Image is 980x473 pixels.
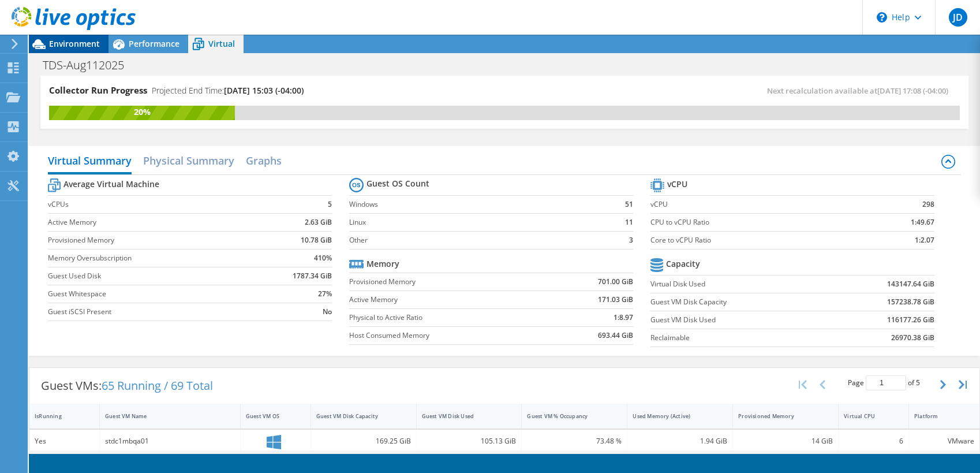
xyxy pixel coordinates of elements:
div: Platform [914,412,960,420]
div: Guest VM Disk Used [422,412,503,420]
div: Guest VM OS [246,412,291,420]
label: Active Memory [48,217,258,228]
div: Guest VM Disk Capacity [316,412,397,420]
h2: Physical Summary [143,149,234,172]
label: vCPU [650,199,860,210]
span: Next recalculation available at [767,85,954,96]
div: 20% [49,106,235,118]
b: 143147.64 GiB [887,278,934,290]
div: Guest VM Name [105,412,221,420]
label: vCPUs [48,199,258,210]
span: 5 [916,378,920,388]
div: IsRunning [35,412,80,420]
input: jump to page [866,375,906,390]
b: 11 [625,217,633,228]
b: 1:8.97 [614,312,633,323]
div: 6 [844,435,903,448]
span: [DATE] 17:08 (-04:00) [877,85,948,96]
label: Guest VM Disk Used [650,314,831,326]
label: Provisioned Memory [48,234,258,246]
b: 26970.38 GiB [891,332,934,344]
label: Guest iSCSI Present [48,306,258,318]
b: 1:2.07 [915,234,934,246]
label: CPU to vCPU Ratio [650,217,860,228]
b: Capacity [666,258,700,270]
b: Memory [366,258,399,270]
label: Other [349,234,607,246]
b: 5 [328,199,332,210]
b: 1:49.67 [911,217,934,228]
span: Page of [848,375,920,390]
label: Core to vCPU Ratio [650,234,860,246]
div: Guest VMs: [29,368,225,404]
b: 298 [922,199,934,210]
b: Guest OS Count [366,178,429,189]
div: 105.13 GiB [422,435,517,448]
span: Environment [49,38,100,49]
b: 157238.78 GiB [887,296,934,308]
div: 73.48 % [527,435,622,448]
h2: Graphs [246,149,282,172]
label: Host Consumed Memory [349,330,551,341]
svg: \n [877,12,887,23]
div: Used Memory (Active) [633,412,713,420]
b: vCPU [667,178,687,190]
label: Guest VM Disk Capacity [650,296,831,308]
div: 14 GiB [738,435,833,448]
b: 3 [629,234,633,246]
h1: TDS-Aug112025 [38,59,142,72]
b: 2.63 GiB [305,217,332,228]
label: Active Memory [349,294,551,306]
label: Reclaimable [650,332,831,344]
div: 1.94 GiB [633,435,727,448]
label: Windows [349,199,607,210]
span: [DATE] 15:03 (-04:00) [224,85,304,96]
h2: Virtual Summary [48,149,132,174]
span: Performance [129,38,179,49]
b: 1787.34 GiB [293,270,332,282]
b: 693.44 GiB [598,330,633,341]
div: 169.25 GiB [316,435,411,448]
div: Yes [35,435,94,448]
label: Guest Used Disk [48,270,258,282]
b: 10.78 GiB [301,234,332,246]
div: Provisioned Memory [738,412,819,420]
label: Memory Oversubscription [48,252,258,264]
span: JD [949,8,967,27]
span: Virtual [208,38,235,49]
label: Physical to Active Ratio [349,312,551,323]
b: No [323,306,332,318]
div: stdc1mbqa01 [105,435,235,448]
label: Linux [349,217,607,228]
h4: Projected End Time: [152,84,304,97]
b: 171.03 GiB [598,294,633,306]
div: VMware [914,435,974,448]
div: Guest VM % Occupancy [527,412,608,420]
div: Virtual CPU [844,412,889,420]
span: 65 Running / 69 Total [102,378,213,393]
b: Average Virtual Machine [63,178,159,190]
b: 116177.26 GiB [887,314,934,326]
label: Provisioned Memory [349,276,551,288]
label: Virtual Disk Used [650,278,831,290]
b: 51 [625,199,633,210]
label: Guest Whitespace [48,288,258,300]
b: 27% [318,288,332,300]
b: 701.00 GiB [598,276,633,288]
b: 410% [314,252,332,264]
